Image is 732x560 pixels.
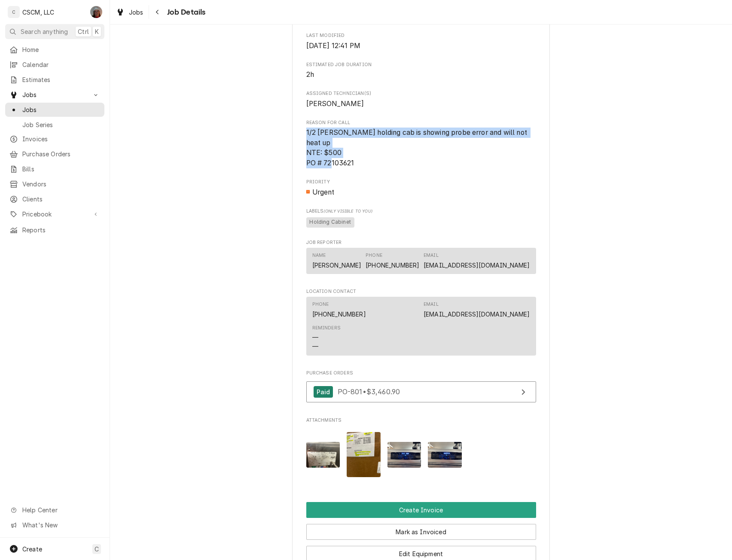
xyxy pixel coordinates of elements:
a: Go to Help Center [5,503,104,517]
span: Reason For Call [306,128,536,168]
div: Email [424,252,439,259]
a: Calendar [5,58,104,72]
div: Email [424,301,530,318]
div: [object Object] [306,208,536,229]
a: Jobs [113,5,147,19]
span: Clients [22,195,100,204]
span: Assigned Technician(s) [306,99,536,109]
a: [PHONE_NUMBER] [366,262,419,269]
span: PO-801 • $3,460.90 [338,387,400,396]
span: Invoices [22,134,100,143]
div: Name [312,252,362,269]
div: Phone [366,252,419,269]
span: Assigned Technician(s) [306,90,536,97]
a: [EMAIL_ADDRESS][DOMAIN_NAME] [424,310,530,318]
span: K [95,27,99,36]
div: Reason For Call [306,119,536,168]
span: Create [22,545,42,553]
span: [PERSON_NAME] [306,100,364,108]
div: Name [312,252,326,259]
span: Jobs [129,8,143,17]
div: Location Contact List [306,297,536,359]
span: Search anything [21,27,68,36]
div: Dena Vecchetti's Avatar [90,6,102,18]
span: Jobs [22,105,100,114]
a: View Purchase Order [306,381,536,402]
button: Search anythingCtrlK [5,24,104,39]
span: Purchase Orders [306,370,536,377]
span: Last Modified [306,41,536,51]
a: Invoices [5,132,104,146]
div: Phone [366,252,382,259]
span: What's New [22,520,99,530]
div: Priority [306,179,536,197]
span: Help Center [22,505,99,514]
span: Calendar [22,60,100,69]
a: Go to What's New [5,518,104,532]
span: (Only Visible to You) [323,209,372,213]
div: C [8,6,20,18]
span: Attachments [306,417,536,424]
span: Bills [22,164,100,173]
div: Reminders [312,325,341,351]
span: Priority [306,187,536,198]
span: Job Series [22,120,100,129]
div: Last Modified [306,32,536,51]
div: Assigned Technician(s) [306,90,536,109]
div: Email [424,252,530,269]
div: Button Group Row [306,518,536,540]
div: CSCM, LLC [22,8,54,17]
span: Estimated Job Duration [306,61,536,68]
span: Location Contact [306,288,536,295]
span: Purchase Orders [22,149,100,158]
img: uDsP4FeWROymQ03VST09 [347,432,381,477]
button: Navigate back [151,5,165,19]
span: Priority [306,179,536,186]
span: Ctrl [78,27,89,36]
a: Vendors [5,177,104,191]
div: Job Reporter List [306,248,536,278]
span: Job Details [165,6,206,18]
div: — [312,333,318,342]
span: Jobs [22,90,87,99]
span: 1/2 [PERSON_NAME] holding cab is showing probe error and will not heat up NTE: $500 PO # 72103621 [306,128,529,167]
div: Button Group Row [306,502,536,518]
div: Reminders [312,325,341,332]
span: Job Reporter [306,239,536,246]
a: Clients [5,192,104,206]
div: Purchase Orders [306,370,536,407]
div: DV [90,6,102,18]
a: Job Series [5,118,104,132]
a: Estimates [5,73,104,87]
a: Go to Jobs [5,88,104,102]
a: Reports [5,223,104,237]
div: Contact [306,248,536,274]
span: Last Modified [306,32,536,39]
span: 2h [306,70,314,79]
span: Attachments [306,426,536,484]
img: UB0YhFBWTMmUniEBNqTJ [387,442,421,467]
img: zAN54xQxQzOqFF95vmlA [306,442,340,467]
span: Vendors [22,180,100,189]
div: Email [424,301,439,308]
div: Location Contact [306,288,536,359]
span: Reports [22,225,100,234]
a: Go to Pricebook [5,207,104,221]
div: Attachments [306,417,536,484]
span: Reason For Call [306,119,536,126]
span: Pricebook [22,210,87,219]
span: C [95,545,99,554]
button: Mark as Invoiced [306,524,536,540]
button: Create Invoice [306,502,536,518]
div: Contact [306,297,536,356]
a: [EMAIL_ADDRESS][DOMAIN_NAME] [424,262,530,269]
a: Bills [5,162,104,176]
div: Phone [312,301,329,308]
span: Estimated Job Duration [306,70,536,80]
div: Job Reporter [306,239,536,278]
a: Jobs [5,103,104,117]
span: [object Object] [306,216,536,229]
a: Purchase Orders [5,147,104,161]
span: [DATE] 12:41 PM [306,42,360,50]
img: 86HjsdjBSbCkkniOcvh9 [428,442,462,467]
